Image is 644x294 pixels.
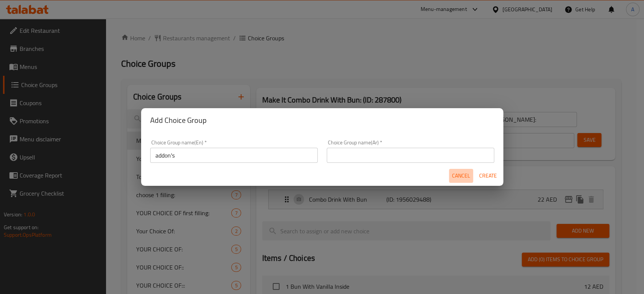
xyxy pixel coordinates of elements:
h2: Add Choice Group [150,114,494,126]
span: Cancel [452,171,470,181]
input: Please enter Choice Group name(en) [150,148,318,163]
button: Create [476,169,500,183]
button: Cancel [449,169,473,183]
span: Create [479,171,497,181]
input: Please enter Choice Group name(ar) [327,148,494,163]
